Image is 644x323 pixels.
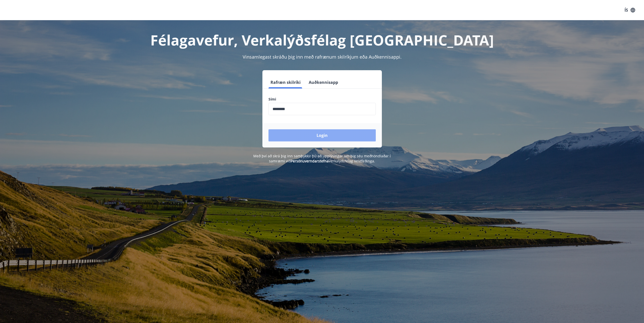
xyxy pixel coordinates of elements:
[307,76,340,88] button: Auðkennisapp
[146,30,498,49] h1: Félagavefur, Verkalýðsfélag [GEOGRAPHIC_DATA]
[243,54,402,60] span: Vinsamlegast skráðu þig inn með rafrænum skilríkjum eða Auðkennisappi.
[268,97,376,102] label: Sími
[268,76,303,88] button: Rafræn skilríki
[622,6,638,15] button: ÍS
[253,154,391,163] span: Með því að skrá þig inn samþykkir þú að upplýsingar um þig séu meðhöndlaðar í samræmi við Verkalý...
[268,129,376,141] button: Login
[291,159,329,163] a: Persónuverndarstefna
